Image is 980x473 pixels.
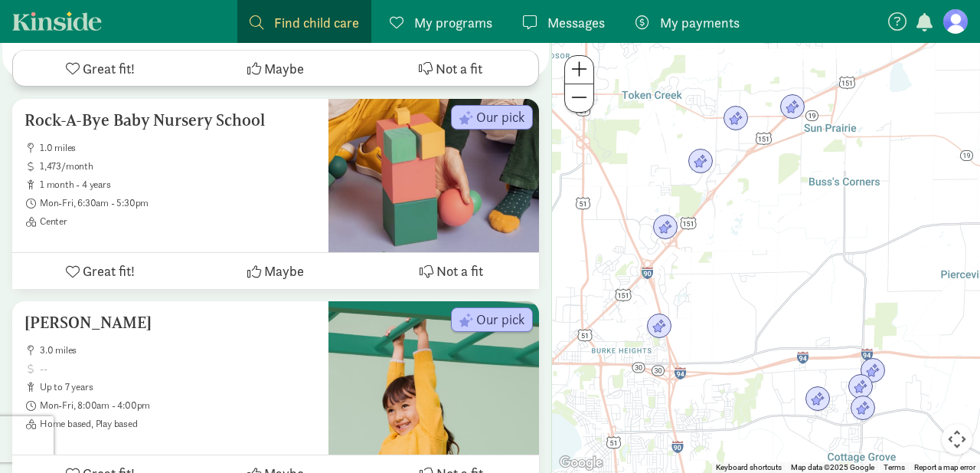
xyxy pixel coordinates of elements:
[436,261,483,281] span: Not a fit
[40,179,316,191] span: 1 month - 4 years
[779,94,805,120] div: Click to see details
[83,261,135,281] span: Great fit!
[40,215,316,228] span: Center
[884,463,905,471] a: Terms (opens in new tab)
[476,110,524,124] span: Our pick
[188,51,364,86] button: Maybe
[83,58,135,79] span: Great fit!
[12,253,188,289] button: Great fit!
[723,106,749,132] div: Click to see details
[264,58,304,79] span: Maybe
[652,215,678,241] div: Click to see details
[40,418,316,430] span: Home based, Play based
[363,51,538,86] button: Not a fit
[646,314,672,340] div: Click to see details
[274,12,359,33] span: Find child care
[264,261,304,281] span: Maybe
[24,314,316,332] h5: [PERSON_NAME]
[40,399,316,412] span: Mon-Fri, 8:00am - 4:00pm
[476,313,524,327] span: Our pick
[13,51,188,86] button: Great fit!
[860,358,886,384] div: Click to see details
[188,253,363,289] button: Maybe
[805,386,831,412] div: Click to see details
[688,149,714,175] div: Click to see details
[850,396,876,422] div: Click to see details
[914,463,975,471] a: Report a map error
[436,58,482,79] span: Not a fit
[40,142,316,154] span: 1.0 miles
[40,381,316,393] span: up to 7 years
[791,463,874,471] span: Map data ©2025 Google
[942,424,972,455] button: Map camera controls
[556,453,606,473] a: Open this area in Google Maps (opens a new window)
[556,453,606,473] img: Google
[40,344,316,356] span: 3.0 miles
[40,160,316,172] span: 1,473/month
[414,12,492,33] span: My programs
[12,11,102,31] a: Kinside
[24,111,316,130] h5: Rock-A-Bye Baby Nursery School
[660,12,740,33] span: My payments
[547,12,605,33] span: Messages
[364,253,539,289] button: Not a fit
[848,374,874,400] div: Click to see details
[716,462,782,473] button: Keyboard shortcuts
[40,197,316,209] span: Mon-Fri, 6:30am - 5:30pm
